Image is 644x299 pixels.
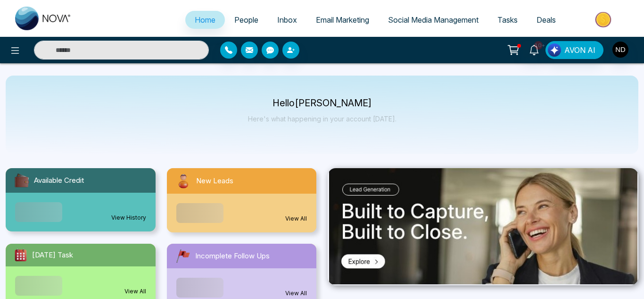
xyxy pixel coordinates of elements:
[612,42,628,58] img: User Avatar
[174,172,192,190] img: newLeads.svg
[32,250,73,261] span: [DATE] Task
[527,11,565,29] a: Deals
[15,7,72,30] img: Nova CRM Logo
[248,115,396,123] p: Here's what happening in your account [DATE].
[13,172,30,189] img: availableCredit.svg
[316,15,369,25] span: Email Marketing
[124,287,146,296] a: View All
[306,11,379,29] a: Email Marketing
[537,15,556,25] span: Deals
[185,11,225,29] a: Home
[570,9,638,30] img: Market-place.gif
[248,99,396,107] p: Hello [PERSON_NAME]
[388,15,479,25] span: Social Media Management
[268,11,306,29] a: Inbox
[277,15,297,25] span: Inbox
[111,214,146,222] a: View History
[545,41,603,59] button: AVON AI
[13,248,28,263] img: todayTask.svg
[285,214,307,223] a: View All
[174,248,191,265] img: followUps.svg
[196,176,233,187] span: New Leads
[225,11,268,29] a: People
[34,175,84,186] span: Available Credit
[234,15,258,25] span: People
[329,168,637,284] img: .
[195,251,270,262] span: Incomplete Follow Ups
[523,41,545,58] a: 10+
[285,289,307,298] a: View All
[548,43,561,57] img: Lead Flow
[161,168,322,232] a: New LeadsView All
[379,11,488,29] a: Social Media Management
[488,11,527,29] a: Tasks
[195,15,215,25] span: Home
[564,44,595,56] span: AVON AI
[534,41,543,50] span: 10+
[497,15,518,25] span: Tasks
